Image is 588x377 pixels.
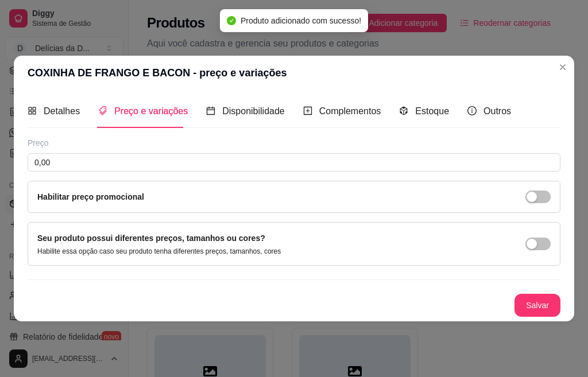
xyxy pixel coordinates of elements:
span: check-circle [227,16,236,25]
div: Preço [28,137,560,149]
p: Habilite essa opção caso seu produto tenha diferentes preços, tamanhos, cores [37,247,281,256]
span: plus-square [303,106,312,115]
span: info-circle [467,106,477,115]
span: Produto adicionado com sucesso! [241,16,361,25]
label: Habilitar preço promocional [37,192,144,201]
label: Seu produto possui diferentes preços, tamanhos ou cores? [37,234,265,243]
span: Estoque [415,106,449,116]
span: Disponibilidade [222,106,285,116]
header: COXINHA DE FRANGO E BACON - preço e variações [14,56,574,90]
span: Complementos [319,106,381,116]
input: Ex.: R$12,99 [28,153,560,172]
span: calendar [206,106,215,115]
span: tags [98,106,107,115]
button: Salvar [514,294,560,317]
span: code-sandbox [399,106,408,115]
span: Detalhes [44,106,80,116]
button: Close [554,58,572,76]
span: Preço e variações [114,106,188,116]
span: appstore [28,106,37,115]
span: Outros [483,106,511,116]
